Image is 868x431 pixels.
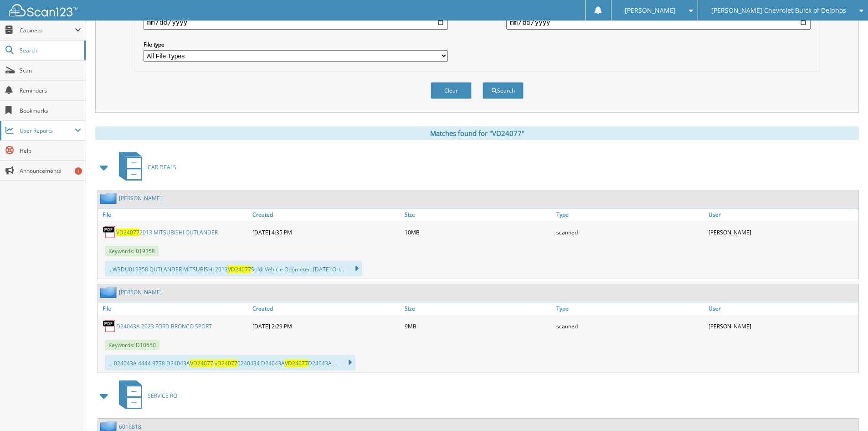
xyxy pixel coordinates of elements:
span: User Reports [20,127,75,135]
div: ... 024043A 4444 9738 D24043A 0240434 D24043A D24043A ... [105,355,355,370]
a: 6016818 [119,423,141,431]
div: [PERSON_NAME] [706,317,858,335]
img: PDF.png [103,225,116,239]
img: PDF.png [103,319,116,333]
label: File type [144,41,448,48]
a: User [706,302,858,315]
span: Keywords: 019358 [105,246,159,256]
span: VD24077 [285,359,308,367]
a: CAR DEALS [113,149,176,185]
a: Type [554,302,706,315]
div: [DATE] 4:35 PM [250,223,402,241]
span: Search [20,47,80,54]
div: scanned [554,223,706,241]
span: Announcements [20,167,81,175]
div: [PERSON_NAME] [706,223,858,241]
span: Cabinets [20,26,75,34]
button: Search [483,82,524,99]
div: 9MB [402,317,555,335]
div: ...W3DU019358 QUTLANDER MITSUBISHI 2013 Sold: Vehicle Odometer: [DATE] Ori... [105,261,362,276]
a: Created [250,302,402,315]
a: VD240772013 MITSUBISHI OUTLANDER [116,228,218,236]
div: 10MB [402,223,555,241]
span: vD24077 [215,359,237,367]
img: scan123-logo-white.svg [9,4,77,16]
a: Size [402,302,555,315]
span: Scan [20,67,81,74]
span: Bookmarks [20,107,81,114]
input: end [506,15,811,30]
a: File [98,208,250,221]
span: [PERSON_NAME] Chevrolet Buick of Delphos [711,8,846,13]
a: Type [554,208,706,221]
span: CAR DEALS [148,163,176,171]
img: folder2.png [100,192,119,204]
span: VD24077 [228,265,251,273]
div: [DATE] 2:29 PM [250,317,402,335]
button: Clear [431,82,472,99]
img: folder2.png [100,286,119,298]
div: Matches found for "VD24077" [95,126,859,140]
span: SERVICE RO [148,392,177,400]
a: D24043A 2023 FORD BRONCO SPORT [116,322,212,330]
span: [PERSON_NAME] [625,8,676,13]
span: VD24077 [116,228,139,236]
a: [PERSON_NAME] [119,288,162,296]
input: start [144,15,448,30]
a: Created [250,208,402,221]
span: Keywords: D10550 [105,340,159,350]
a: User [706,208,858,221]
div: scanned [554,317,706,335]
span: VD24077 [190,359,213,367]
span: Help [20,147,81,155]
div: 1 [75,167,82,175]
a: Size [402,208,555,221]
iframe: Chat Widget [822,387,868,431]
span: Reminders [20,87,81,94]
a: SERVICE RO [113,378,177,414]
a: File [98,302,250,315]
a: [PERSON_NAME] [119,194,162,202]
